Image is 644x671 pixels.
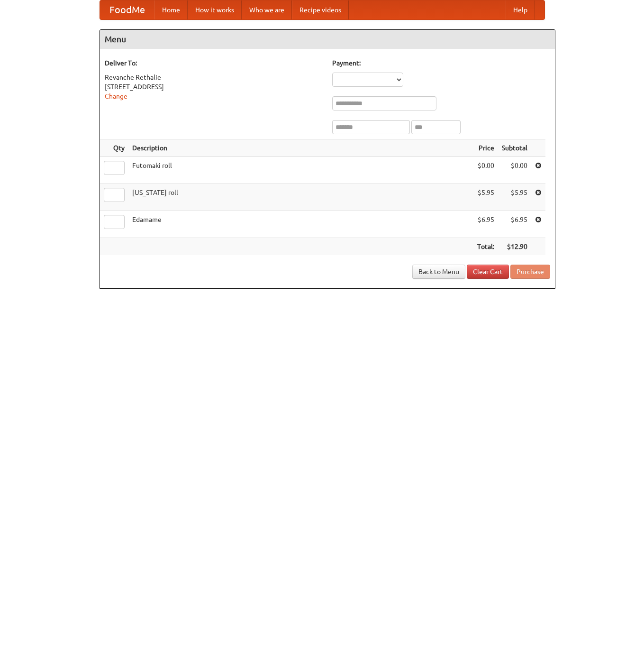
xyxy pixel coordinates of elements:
[332,58,550,68] h5: Payment:
[510,265,550,279] button: Purchase
[100,139,128,157] th: Qty
[242,0,292,19] a: Who we are
[473,238,498,256] th: Total:
[128,139,473,157] th: Description
[128,184,473,211] td: [US_STATE] roll
[105,92,127,100] a: Change
[473,211,498,238] td: $6.95
[105,82,323,92] div: [STREET_ADDRESS]
[154,0,188,19] a: Home
[473,157,498,184] td: $0.00
[498,184,531,211] td: $5.95
[100,0,154,19] a: FoodMe
[498,157,531,184] td: $0.00
[128,157,473,184] td: Futomaki roll
[188,0,242,19] a: How it works
[467,265,509,279] a: Clear Cart
[506,0,535,19] a: Help
[498,211,531,238] td: $6.95
[498,238,531,256] th: $12.90
[105,58,323,68] h5: Deliver To:
[473,139,498,157] th: Price
[105,73,323,82] div: Revanche Rethalie
[292,0,349,19] a: Recipe videos
[498,139,531,157] th: Subtotal
[100,30,555,49] h4: Menu
[128,211,473,238] td: Edamame
[473,184,498,211] td: $5.95
[412,265,465,279] a: Back to Menu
